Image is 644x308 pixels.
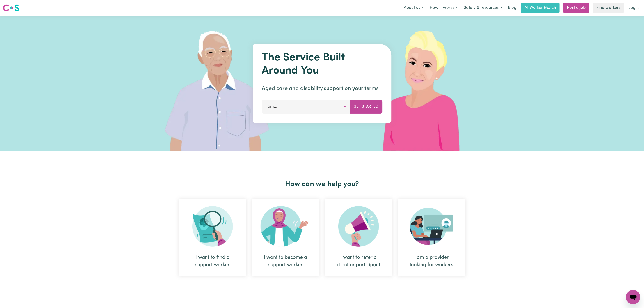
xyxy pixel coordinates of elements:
[3,4,19,12] img: Careseekers logo
[262,85,382,93] p: Aged care and disability support on your terms
[398,199,465,276] div: I am a provider looking for workers
[626,3,641,13] a: Login
[427,3,461,13] button: How it works
[593,3,624,13] a: Find workers
[3,3,19,13] a: Careseekers logo
[563,3,589,13] a: Post a job
[190,254,236,269] div: I want to find a support worker
[410,206,454,247] img: Provider
[461,3,505,13] button: Safety & resources
[338,206,379,247] img: Refer
[325,199,392,276] div: I want to refer a client or participant
[336,254,382,269] div: I want to refer a client or participant
[263,254,309,269] div: I want to become a support worker
[626,290,640,304] iframe: Button to launch messaging window, conversation in progress
[176,180,468,188] h2: How can we help you?
[401,3,427,13] button: About us
[505,3,519,13] a: Blog
[179,199,246,276] div: I want to find a support worker
[409,254,455,269] div: I am a provider looking for workers
[192,206,233,247] img: Search
[262,51,382,77] h1: The Service Built Around You
[350,100,382,113] button: Get Started
[262,100,350,113] button: I am...
[261,206,311,247] img: Become Worker
[252,199,319,276] div: I want to become a support worker
[521,3,560,13] a: AI Worker Match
